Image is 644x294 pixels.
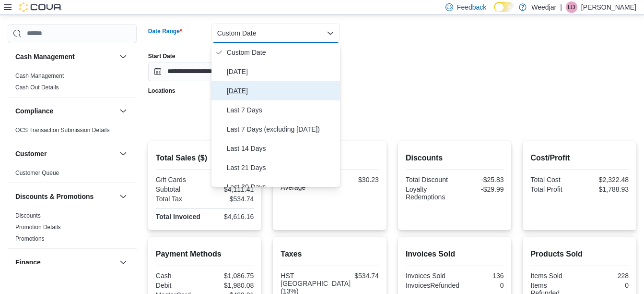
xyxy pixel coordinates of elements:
[15,84,59,91] span: Cash Out Details
[15,212,41,220] span: Discounts
[156,213,200,220] strong: Total Invoiced
[281,248,379,260] h2: Taxes
[406,272,453,280] div: Invoices Sold
[582,272,629,280] div: 228
[15,212,41,219] a: Discounts
[156,272,203,280] div: Cash
[207,185,254,193] div: $4,111.41
[15,192,94,201] h3: Discounts & Promotions
[156,282,203,289] div: Debit
[227,85,336,97] span: [DATE]
[8,210,137,248] div: Discounts & Promotions
[15,235,45,243] span: Promotions
[406,248,504,260] h2: Invoices Sold
[15,169,59,177] span: Customer Queue
[581,1,636,13] p: [PERSON_NAME]
[15,72,64,80] span: Cash Management
[8,167,137,183] div: Customer
[207,272,254,280] div: $1,086.75
[530,185,577,193] div: Total Profit
[207,176,254,184] div: $0.00
[156,248,254,260] h2: Payment Methods
[332,176,379,184] div: $30.23
[406,152,504,164] h2: Discounts
[530,272,577,280] div: Items Sold
[227,162,336,173] span: Last 21 Days
[582,282,629,289] div: 0
[530,176,577,184] div: Total Cost
[207,282,254,289] div: $1,980.08
[531,1,556,13] p: Weedjar
[117,257,129,268] button: Finance
[406,185,453,201] div: Loyalty Redemptions
[117,105,129,117] button: Compliance
[494,2,514,12] input: Dark Mode
[15,127,110,134] a: OCS Transaction Submission Details
[117,191,129,202] button: Discounts & Promotions
[15,73,64,79] a: Cash Management
[8,124,137,140] div: Compliance
[156,176,203,184] div: Gift Cards
[148,87,176,95] label: Locations
[15,257,116,267] button: Finance
[227,181,336,193] span: Last 30 Days
[148,27,182,35] label: Date Range
[15,170,59,176] a: Customer Queue
[148,52,176,60] label: Start Date
[8,70,137,97] div: Cash Management
[15,84,59,91] a: Cash Out Details
[494,12,494,12] span: Dark Mode
[156,185,203,193] div: Subtotal
[15,126,110,134] span: OCS Transaction Submission Details
[156,152,254,164] h2: Total Sales ($)
[568,1,575,13] span: LD
[457,272,503,280] div: 136
[15,149,116,159] button: Customer
[211,24,340,43] button: Custom Date
[117,51,129,62] button: Cash Management
[15,257,41,267] h3: Finance
[566,1,577,13] div: Lauren Daniels
[227,143,336,154] span: Last 14 Days
[530,248,629,260] h2: Products Sold
[211,43,340,187] div: Select listbox
[227,47,336,58] span: Custom Date
[15,106,116,116] button: Compliance
[227,104,336,116] span: Last 7 Days
[15,192,116,201] button: Discounts & Promotions
[15,223,61,231] span: Promotion Details
[15,52,75,61] h3: Cash Management
[15,224,61,231] a: Promotion Details
[457,176,503,184] div: -$25.83
[15,235,45,242] a: Promotions
[582,176,629,184] div: $2,322.48
[582,185,629,193] div: $1,788.93
[406,282,459,289] div: InvoicesRefunded
[117,148,129,159] button: Customer
[15,106,53,116] h3: Compliance
[354,272,379,280] div: $534.74
[156,195,203,203] div: Total Tax
[15,52,116,61] button: Cash Management
[148,62,240,81] input: Press the down key to open a popover containing a calendar.
[457,185,503,193] div: -$29.99
[15,149,47,159] h3: Customer
[19,2,62,12] img: Cova
[530,152,629,164] h2: Cost/Profit
[227,66,336,77] span: [DATE]
[463,282,503,289] div: 0
[560,1,562,13] p: |
[207,213,254,220] div: $4,616.16
[457,2,486,12] span: Feedback
[227,123,336,135] span: Last 7 Days (excluding [DATE])
[406,176,453,184] div: Total Discount
[207,195,254,203] div: $534.74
